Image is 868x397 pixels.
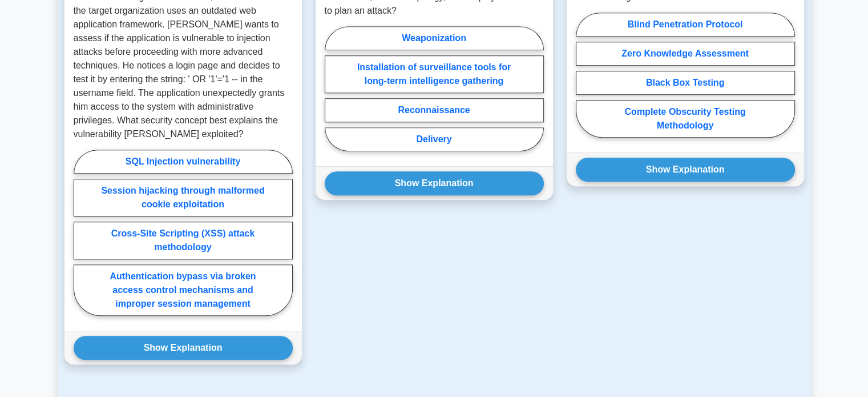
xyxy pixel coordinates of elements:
[576,158,795,182] button: Show Explanation
[576,13,795,37] label: Blind Penetration Protocol
[74,222,293,259] label: Cross-Site Scripting (XSS) attack methodology
[576,71,795,95] label: Black Box Testing
[74,150,293,174] label: SQL Injection vulnerability
[74,264,293,316] label: Authentication bypass via broken access control mechanisms and improper session management
[576,42,795,66] label: Zero Knowledge Assessment
[325,26,544,50] label: Weaponization
[325,171,544,195] button: Show Explanation
[325,98,544,122] label: Reconnaissance
[74,179,293,216] label: Session hijacking through malformed cookie exploitation
[325,55,544,93] label: Installation of surveillance tools for long-term intelligence gathering
[74,336,293,360] button: Show Explanation
[576,100,795,138] label: Complete Obscurity Testing Methodology
[325,127,544,151] label: Delivery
